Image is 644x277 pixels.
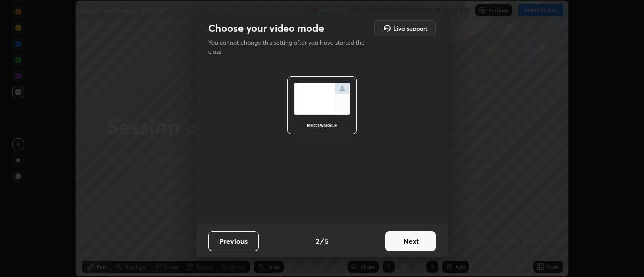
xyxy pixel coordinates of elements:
h4: 5 [325,236,329,246]
h5: Live support [393,25,427,31]
button: Previous [208,231,259,251]
h4: / [320,236,324,246]
h2: Choose your video mode [208,22,324,35]
button: Next [385,231,436,251]
div: rectangle [302,123,342,128]
p: You cannot change this setting after you have started the class [208,38,371,56]
img: normalScreenIcon.ae25ed63.svg [294,83,350,115]
h4: 2 [316,236,319,246]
